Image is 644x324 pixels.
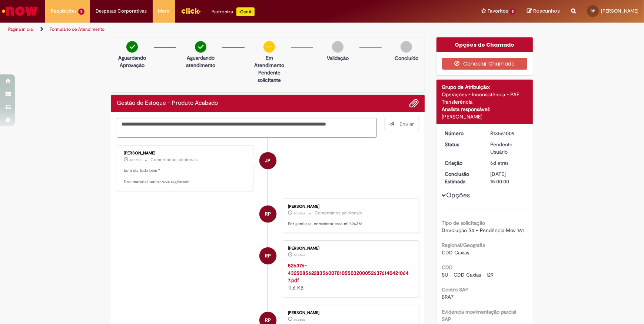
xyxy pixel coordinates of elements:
span: JP [265,152,270,170]
p: Pendente solicitante [251,69,287,84]
a: Rascunhos [527,8,560,15]
a: Página inicial [8,26,34,32]
span: SU - CDD Caxias - 129 [442,271,494,278]
div: [PERSON_NAME] [288,246,411,251]
time: 24/09/2025 09:40:23 [293,211,305,216]
b: Centro SAP [442,286,469,293]
span: RP [265,247,271,265]
p: Por gentileza, considerar essa nf. 526376 [288,221,411,227]
dt: Conclusão Estimada [439,170,485,185]
div: [PERSON_NAME] [124,151,247,156]
a: Formulário de Atendimento [50,26,104,32]
time: 23/09/2025 19:35:01 [490,160,508,166]
p: Aguardando Aprovação [114,54,150,69]
span: RP [265,205,271,223]
span: [PERSON_NAME] [601,8,638,14]
h2: Gestão de Estoque – Produto Acabado Histórico de tíquete [117,100,218,107]
div: R13561009 [490,130,525,137]
span: Favoritos [488,7,508,15]
img: img-circle-grey.png [401,41,412,53]
dt: Criação [439,159,485,167]
div: Padroniza [212,7,255,16]
div: [DATE] 15:00:00 [490,170,525,185]
p: Validação [327,54,349,62]
div: Analista responsável: [442,106,528,113]
div: 23/09/2025 19:35:01 [490,159,525,167]
img: check-circle-green.png [195,41,206,53]
p: Em Atendimento [251,54,287,69]
div: [PERSON_NAME] [288,311,411,315]
b: CDD [442,264,453,271]
img: img-circle-grey.png [332,41,343,53]
button: Cancelar Chamado [442,58,528,70]
span: BRA7 [442,294,454,300]
small: Comentários adicionais [150,157,198,163]
dt: Status [439,141,485,148]
img: check-circle-green.png [126,41,138,53]
div: Grupo de Atribuição: [442,83,528,91]
time: 24/09/2025 09:40:05 [293,253,305,257]
img: circle-minus.png [263,41,275,53]
span: 6d atrás [293,211,305,216]
span: 6d atrás [293,253,305,257]
img: click_logo_yellow_360x200.png [181,5,201,16]
p: Concluído [395,54,418,62]
span: 6d atrás [293,317,305,322]
time: 27/09/2025 11:13:52 [129,158,141,162]
dt: Número [439,130,485,137]
span: More [158,7,170,15]
b: Regional/Geografia [442,242,485,248]
a: 526376-43250856228356007810550320005263761404210647.pdf [288,262,409,284]
textarea: Digite sua mensagem aqui... [117,118,377,138]
b: Tipo de solicitação [442,220,485,226]
span: CDD Caxias [442,249,469,256]
span: 3d atrás [129,158,141,162]
span: Requisições [51,7,77,15]
time: 23/09/2025 19:34:57 [293,317,305,322]
span: 5 [509,9,516,15]
span: Rascunhos [533,7,560,14]
div: 11.6 KB [288,262,411,291]
div: Opções do Chamado [436,37,533,52]
ul: Trilhas de página [6,23,424,36]
div: [PERSON_NAME] [442,113,528,120]
p: Aguardando atendimento [183,54,219,69]
div: Pendente Usuário [490,141,525,156]
small: Comentários adicionais [315,210,362,216]
div: Rafael Barcelos Pra [259,247,276,264]
div: Operações - Inconsistência - PAF Transferência [442,91,528,106]
img: ServiceNow [1,4,39,19]
p: +GenAi [236,7,255,16]
button: Adicionar anexos [409,98,419,108]
div: Jose Pereira [259,152,276,169]
span: 6d atrás [490,160,508,166]
span: RP [591,9,595,13]
b: Evidencia movimentação parcial SAP [442,308,517,323]
p: bom dia tudo bem ? Doc.material 5001977694 registrado [124,168,247,185]
div: Rafael Barcelos Pra [259,206,276,223]
span: Despesas Corporativas [96,7,147,15]
div: [PERSON_NAME] [288,204,411,209]
span: Devolução S4 – Pendência Mov 161 [442,227,524,234]
span: 5 [78,9,84,15]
